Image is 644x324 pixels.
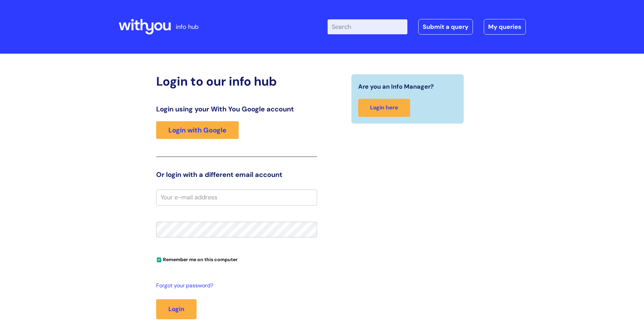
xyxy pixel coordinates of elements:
[156,74,317,89] h2: Login to our info hub
[156,105,317,113] h3: Login using your With You Google account
[156,190,317,205] input: Your e-mail address
[418,19,473,35] a: Submit a query
[156,170,317,179] h3: Or login with a different email account
[328,19,407,34] input: Search
[358,81,434,92] span: Are you an Info Manager?
[156,121,239,139] a: Login with Google
[156,299,197,319] button: Login
[156,281,314,291] a: Forgot your password?
[156,254,317,265] div: You can uncheck this option if you're logging in from a shared device
[157,258,161,262] input: Remember me on this computer
[484,19,526,35] a: My queries
[358,99,410,117] a: Login here
[156,255,238,263] label: Remember me on this computer
[176,21,199,32] p: info hub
